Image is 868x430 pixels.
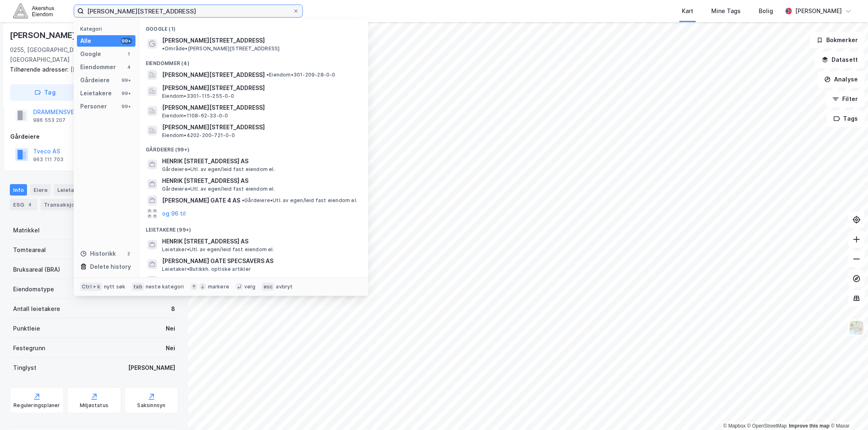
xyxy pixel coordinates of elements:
[827,110,865,127] button: Tags
[104,284,126,290] div: nytt søk
[80,88,112,98] div: Leietakere
[266,72,336,78] span: Eiendom • 301-209-28-0-0
[10,199,37,210] div: ESG
[162,83,358,93] span: [PERSON_NAME][STREET_ADDRESS]
[162,93,234,99] span: Eiendom • 3301-115-255-0-0
[13,304,60,314] div: Antall leietakere
[121,38,132,44] div: 99+
[80,62,116,72] div: Eiendommer
[80,36,91,46] div: Alle
[10,84,80,101] button: Tag
[789,423,830,429] a: Improve this map
[90,262,131,272] div: Delete history
[162,209,186,218] button: og 96 til
[80,26,135,32] div: Kategori
[815,52,865,68] button: Datasett
[208,284,229,290] div: markere
[80,75,110,85] div: Gårdeiere
[162,236,358,246] span: HENRIK [STREET_ADDRESS] AS
[80,49,101,59] div: Google
[162,113,228,119] span: Eiendom • 1108-62-33-0-0
[166,343,175,353] div: Nei
[13,4,54,18] img: akershus-eiendom-logo.9091f326c980b4bce74ccdd9f866810c.svg
[162,156,358,166] span: HENRIK [STREET_ADDRESS] AS
[825,91,865,107] button: Filter
[128,363,175,373] div: [PERSON_NAME]
[84,5,293,17] input: Søk på adresse, matrikkel, gårdeiere, leietakere eller personer
[54,184,99,196] div: Leietakere
[121,90,132,97] div: 99+
[138,402,166,409] div: Saksinnsyn
[171,304,175,314] div: 8
[162,70,265,80] span: [PERSON_NAME][STREET_ADDRESS]
[132,283,144,291] div: tab
[817,71,865,88] button: Analyse
[30,184,51,196] div: Eiere
[166,324,175,333] div: Nei
[13,343,45,353] div: Festegrunn
[162,36,265,45] span: [PERSON_NAME][STREET_ADDRESS]
[139,140,368,155] div: Gårdeiere (99+)
[13,265,60,275] div: Bruksareal (BRA)
[26,200,34,209] div: 4
[80,249,116,259] div: Historikk
[10,132,178,142] div: Gårdeiere
[126,250,132,257] div: 2
[162,166,275,173] span: Gårdeiere • Utl. av egen/leid fast eiendom el.
[162,186,275,192] span: Gårdeiere • Utl. av egen/leid fast eiendom el.
[139,54,368,68] div: Eiendommer (4)
[809,32,865,48] button: Bokmerker
[162,45,165,52] span: •
[682,6,693,16] div: Kart
[13,225,40,235] div: Matrikkel
[242,197,357,204] span: Gårdeiere • Utl. av egen/leid fast eiendom el.
[14,402,60,409] div: Reguleringsplaner
[162,176,358,186] span: HENRIK [STREET_ADDRESS] AS
[747,423,787,429] a: OpenStreetMap
[41,199,97,210] div: Transaksjoner
[126,64,132,70] div: 4
[33,156,63,163] div: 963 111 703
[162,266,251,272] span: Leietaker • Butikkh. optiske artikler
[162,45,280,52] span: Område • [PERSON_NAME][STREET_ADDRESS]
[162,196,240,205] span: [PERSON_NAME] GATE 4 AS
[242,197,244,203] span: •
[10,29,110,42] div: [PERSON_NAME] Gate 20
[162,122,358,132] span: [PERSON_NAME][STREET_ADDRESS]
[795,6,842,16] div: [PERSON_NAME]
[139,19,368,34] div: Google (1)
[162,276,258,286] span: [STREET_ADDRESS] BOLIGSAMEIE
[13,324,40,333] div: Punktleie
[80,101,107,111] div: Personer
[827,391,868,430] iframe: Chat Widget
[276,284,293,290] div: avbryt
[146,284,184,290] div: neste kategori
[13,245,46,255] div: Tomteareal
[139,220,368,235] div: Leietakere (99+)
[121,77,132,83] div: 99+
[162,132,235,139] span: Eiendom • 4202-200-721-0-0
[849,320,864,335] img: Z
[33,117,65,124] div: 986 553 207
[266,72,269,78] span: •
[13,284,54,294] div: Eiendomstype
[723,423,746,429] a: Mapbox
[80,283,102,291] div: Ctrl + k
[80,402,108,409] div: Miljøstatus
[711,6,741,16] div: Mine Tags
[13,363,36,373] div: Tinglyst
[244,284,255,290] div: velg
[126,51,132,57] div: 1
[759,6,773,16] div: Bolig
[10,65,172,74] div: [PERSON_NAME] Gate 18
[262,283,275,291] div: esc
[162,256,358,266] span: [PERSON_NAME] GATE SPECSAVERS AS
[121,103,132,110] div: 99+
[10,45,115,65] div: 0255, [GEOGRAPHIC_DATA], [GEOGRAPHIC_DATA]
[10,184,27,196] div: Info
[162,103,358,113] span: [PERSON_NAME][STREET_ADDRESS]
[10,66,70,73] span: Tilhørende adresser:
[162,246,274,253] span: Leietaker • Utl. av egen/leid fast eiendom el.
[827,391,868,430] div: Kontrollprogram for chat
